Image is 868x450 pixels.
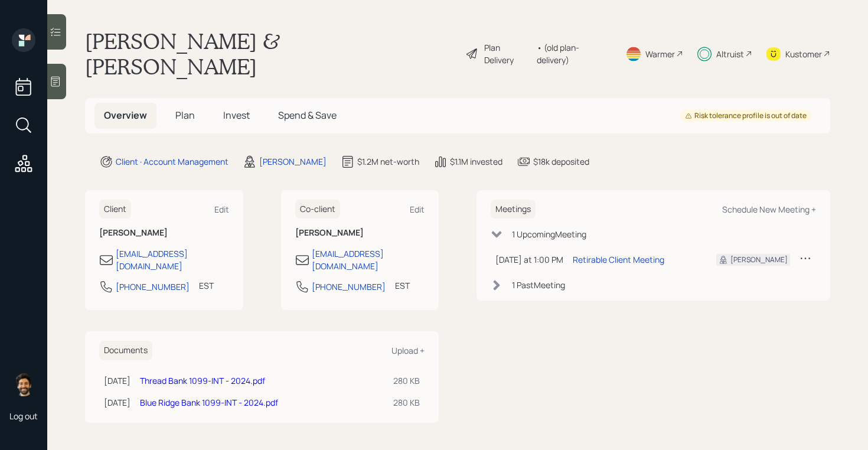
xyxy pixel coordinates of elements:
div: 1 Past Meeting [512,279,565,291]
div: $1.2M net-worth [357,155,419,168]
div: [DATE] at 1:00 PM [495,253,563,266]
div: Altruist [716,48,744,60]
h6: [PERSON_NAME] [99,228,229,238]
div: [DATE] [104,396,130,409]
span: Overview [104,109,147,122]
div: [PERSON_NAME] [730,255,788,265]
div: Warmer [645,48,675,60]
div: Kustomer [785,48,822,60]
h6: Client [99,200,131,219]
div: Upload + [391,345,425,356]
div: [DATE] [104,374,130,387]
div: Edit [214,204,229,215]
div: Log out [9,410,38,422]
div: EST [395,279,410,292]
h6: Documents [99,341,152,360]
div: Edit [410,204,425,215]
div: [PHONE_NUMBER] [116,281,190,293]
span: Spend & Save [278,109,337,122]
div: [EMAIL_ADDRESS][DOMAIN_NAME] [116,247,229,272]
div: Schedule New Meeting + [722,204,816,215]
div: Risk tolerance profile is out of date [685,111,807,121]
div: EST [199,279,214,292]
h6: Meetings [491,200,536,219]
a: Blue Ridge Bank 1099-INT - 2024.pdf [140,397,278,408]
div: Retirable Client Meeting [573,253,664,266]
div: Client · Account Management [116,155,229,168]
h6: Co-client [295,200,340,219]
a: Thread Bank 1099-INT - 2024.pdf [140,375,265,386]
div: $18k deposited [533,155,589,168]
div: 1 Upcoming Meeting [512,228,586,240]
div: 280 KB [393,396,420,409]
div: $1.1M invested [450,155,502,168]
img: eric-schwartz-headshot.png [12,373,35,396]
span: Plan [175,109,195,122]
div: [EMAIL_ADDRESS][DOMAIN_NAME] [312,247,425,272]
div: [PHONE_NUMBER] [312,281,386,293]
div: • (old plan-delivery) [537,41,611,66]
div: Plan Delivery [484,41,531,66]
div: 280 KB [393,374,420,387]
h6: [PERSON_NAME] [295,228,425,238]
h1: [PERSON_NAME] & [PERSON_NAME] [85,28,456,79]
span: Invest [223,109,250,122]
div: [PERSON_NAME] [259,155,327,168]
